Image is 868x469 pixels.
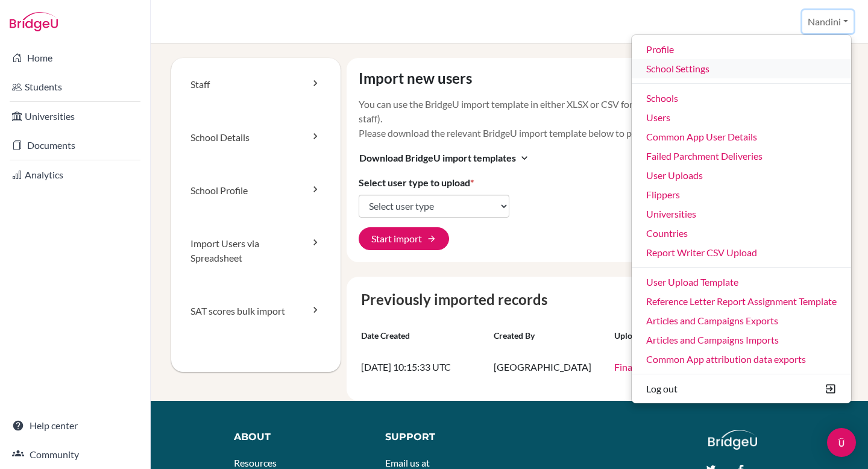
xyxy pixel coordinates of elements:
[359,150,531,166] button: Download BridgeU import templatesexpand_more
[632,311,851,330] a: Articles and Campaigns Exports
[359,227,449,250] button: Start import
[489,325,609,347] th: Created by
[518,152,530,164] i: expand_more
[359,175,474,190] label: Select user type to upload
[385,430,498,444] div: Support
[632,40,851,59] a: Profile
[827,428,856,457] div: Open Intercom Messenger
[632,292,851,311] a: Reference Letter Report Assignment Template
[631,34,852,404] ul: Nandini
[2,46,148,70] a: Home
[356,325,489,347] th: Date created
[171,111,341,164] a: School Details
[359,151,516,165] span: Download BridgeU import templates
[632,272,851,292] a: User Upload Template
[359,70,472,87] h4: Import new users
[171,217,341,285] a: Import Users via Spreadsheet
[632,350,851,369] a: Common App attribution data exports
[632,127,851,146] a: Common App User Details
[171,164,341,217] a: School Profile
[609,325,679,347] th: Uploaded file
[356,347,489,389] td: [DATE] 10:15:33 UTC
[632,166,851,185] a: User Uploads
[802,10,854,33] button: Nandini
[171,58,341,111] a: Staff
[632,243,851,262] a: Report Writer CSV Upload
[2,414,148,438] a: Help center
[2,104,148,128] a: Universities
[10,12,58,31] img: Bridge-U
[614,361,820,373] a: Final_Student_Import_Sheet_-_Class_of_2029.xlsx
[632,59,851,78] a: School Settings
[632,108,851,127] a: Users
[2,442,148,467] a: Community
[2,75,148,99] a: Students
[489,347,609,389] td: [GEOGRAPHIC_DATA]
[427,234,436,244] span: arrow_forward
[632,224,851,243] a: Countries
[171,285,341,338] a: SAT scores bulk import
[632,330,851,350] a: Articles and Campaigns Imports
[632,204,851,224] a: Universities
[356,289,838,310] caption: Previously imported records
[708,430,757,450] img: logo_white@2x-f4f0deed5e89b7ecb1c2cc34c3e3d731f90f0f143d5ea2071677605dd97b5244.png
[632,379,851,398] button: Log out
[234,457,277,468] a: Resources
[2,163,148,187] a: Analytics
[632,146,851,166] a: Failed Parchment Deliveries
[2,133,148,157] a: Documents
[359,97,836,140] p: You can use the BridgeU import template in either XLSX or CSV format to bulk create users (studen...
[632,89,851,108] a: Schools
[632,185,851,204] a: Flippers
[234,430,358,444] div: About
